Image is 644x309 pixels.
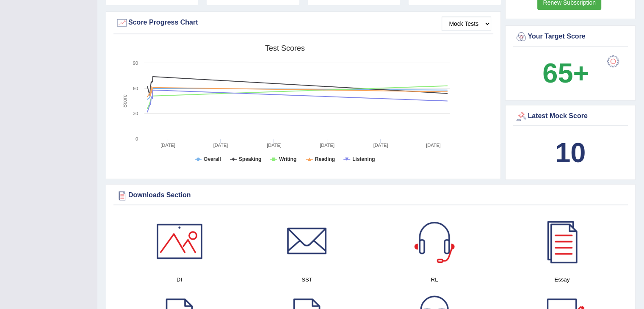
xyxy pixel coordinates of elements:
[135,136,138,141] text: 0
[133,61,138,66] text: 90
[279,156,296,162] tspan: Writing
[426,143,441,148] tspan: [DATE]
[375,275,494,284] h4: RL
[116,17,491,29] div: Score Progress Chart
[267,143,282,148] tspan: [DATE]
[503,275,622,284] h4: Essay
[247,275,366,284] h4: SST
[352,156,375,162] tspan: Listening
[204,156,221,162] tspan: Overall
[239,156,261,162] tspan: Speaking
[315,156,335,162] tspan: Reading
[213,143,228,148] tspan: [DATE]
[133,86,138,91] text: 60
[116,189,626,202] div: Downloads Section
[120,275,239,284] h4: DI
[133,111,138,116] text: 30
[320,143,334,148] tspan: [DATE]
[160,143,175,148] tspan: [DATE]
[265,44,305,52] tspan: Test scores
[122,94,128,108] tspan: Score
[555,137,586,168] b: 10
[515,30,626,43] div: Your Target Score
[542,58,589,88] b: 65+
[373,143,388,148] tspan: [DATE]
[515,110,626,123] div: Latest Mock Score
